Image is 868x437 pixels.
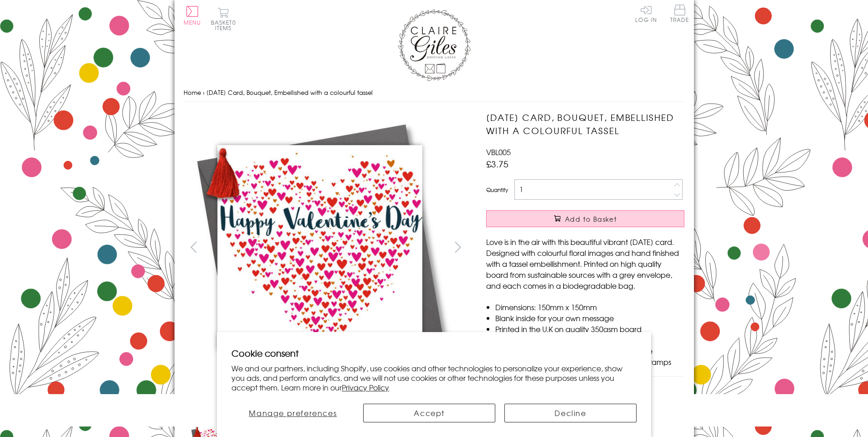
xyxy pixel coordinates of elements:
img: Claire Giles Greetings Cards [398,9,471,81]
button: Accept [363,404,495,422]
span: [DATE] Card, Bouquet, Embellished with a colourful tassel [206,88,373,97]
span: Manage preferences [249,407,337,418]
img: Valentine's Day Card, Bouquet, Embellished with a colourful tassel [183,111,457,385]
li: Blank inside for your own message [495,312,684,323]
span: VBL005 [486,146,511,157]
button: next [447,237,468,257]
span: Menu [184,18,201,26]
nav: breadcrumbs [184,83,685,102]
span: 0 items [215,18,236,32]
li: Printed in the U.K on quality 350gsm board [495,323,684,334]
button: Add to Basket [486,210,684,227]
span: Add to Basket [565,214,617,224]
img: Valentine's Day Card, Bouquet, Embellished with a colourful tassel [468,111,741,385]
a: Home [184,88,201,97]
li: Dimensions: 150mm x 150mm [495,302,684,312]
span: Trade [670,5,689,22]
a: Log In [635,5,657,22]
button: Decline [504,404,637,422]
button: Manage preferences [231,404,354,422]
a: Trade [670,5,689,24]
span: £3.75 [486,157,508,170]
span: › [203,88,205,97]
h1: [DATE] Card, Bouquet, Embellished with a colourful tassel [486,111,684,137]
p: Love is in the air with this beautiful vibrant [DATE] card. Designed with colourful floral images... [486,236,684,291]
button: Menu [184,6,201,25]
button: Basket0 items [211,7,236,31]
a: Privacy Policy [342,382,389,393]
label: Quantity [486,186,508,194]
p: We and our partners, including Shopify, use cookies and other technologies to personalize your ex... [231,364,637,392]
h2: Cookie consent [231,347,637,359]
button: prev [184,237,204,257]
